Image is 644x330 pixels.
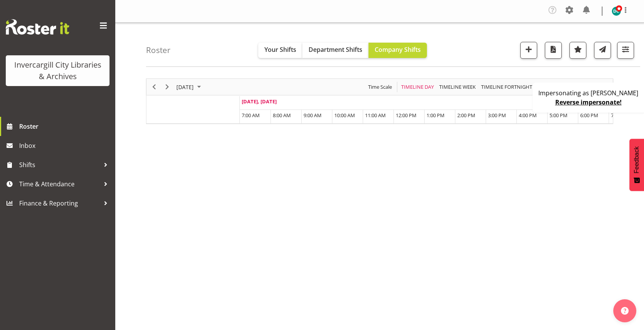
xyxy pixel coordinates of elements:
[176,82,194,92] span: [DATE]
[258,43,302,58] button: Your Shifts
[617,42,634,59] button: Filter Shifts
[273,112,291,119] span: 8:00 AM
[594,42,611,59] button: Send a list of all shifts for the selected filtered period to all rostered employees.
[629,139,644,191] button: Feedback - Show survey
[19,178,100,190] span: Time & Attendance
[309,45,362,54] span: Department Shifts
[555,98,622,106] a: Reverse impersonate!
[427,112,445,119] span: 1:00 PM
[536,82,581,92] button: Timeline Month
[304,112,322,119] span: 9:00 AM
[584,82,611,92] span: calendar
[302,43,368,58] button: Department Shifts
[146,78,613,124] div: Timeline Day of August 27, 2025
[611,112,629,119] span: 7:00 PM
[580,112,598,119] span: 6:00 PM
[148,79,161,95] div: Previous
[242,98,277,105] span: [DATE], [DATE]
[375,45,421,54] span: Company Shifts
[480,82,534,92] button: Fortnight
[367,82,393,92] button: Time Scale
[149,82,159,92] button: Previous
[480,82,533,92] span: Timeline Fortnight
[519,112,537,119] span: 4:00 PM
[538,88,638,98] p: Impersonating as [PERSON_NAME]
[612,7,621,16] img: donald-cunningham11616.jpg
[264,45,296,54] span: Your Shifts
[368,43,427,58] button: Company Shifts
[545,42,562,59] button: Download a PDF of the roster for the current day
[162,82,173,92] button: Next
[19,197,100,209] span: Finance & Reporting
[488,112,506,119] span: 3:00 PM
[19,121,111,132] span: Roster
[438,82,476,92] span: Timeline Week
[175,82,204,92] button: August 27, 2025
[400,82,435,92] span: Timeline Day
[633,146,640,173] span: Feedback
[457,112,475,119] span: 2:00 PM
[621,307,629,315] img: help-xxl-2.png
[438,82,477,92] button: Timeline Week
[334,112,355,119] span: 10:00 AM
[242,112,260,119] span: 7:00 AM
[584,82,612,92] button: Month
[400,82,435,92] button: Timeline Day
[19,140,111,151] span: Inbox
[396,112,417,119] span: 12:00 PM
[367,82,393,92] span: Time Scale
[161,79,174,95] div: Next
[549,112,568,119] span: 5:00 PM
[569,42,586,59] button: Highlight an important date within the roster.
[146,46,171,55] h4: Roster
[365,112,386,119] span: 11:00 AM
[6,19,69,35] img: Rosterit website logo
[520,42,537,59] button: Add a new shift
[13,59,102,82] div: Invercargill City Libraries & Archives
[19,159,100,171] span: Shifts
[537,82,581,92] span: Timeline Month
